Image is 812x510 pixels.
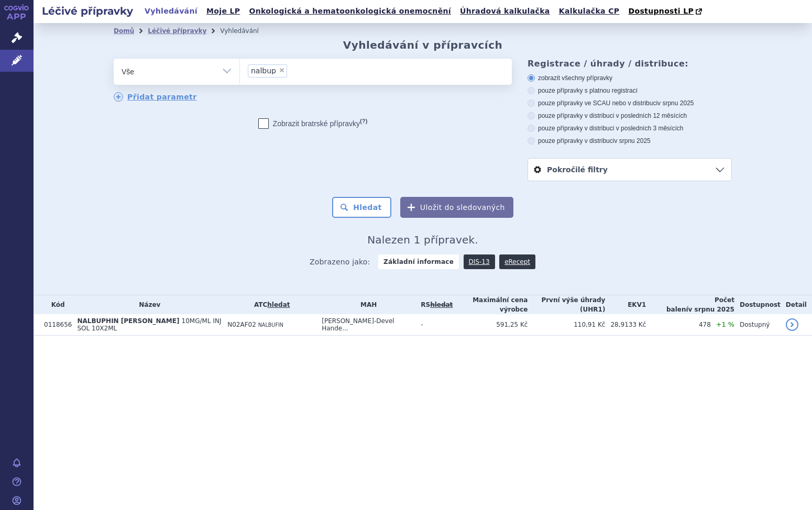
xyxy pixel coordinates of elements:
[290,64,296,77] input: nalbup
[77,317,179,325] span: NALBUPHIN [PERSON_NAME]
[528,99,732,107] label: pouze přípravky ve SCAU nebo v distribuci
[457,4,553,18] a: Úhradová kalkulačka
[716,320,734,328] span: +1 %
[781,295,812,314] th: Detail
[267,301,290,308] a: hledat
[141,4,201,18] a: Vyhledávání
[528,314,605,336] td: 110,91 Kč
[556,4,623,18] a: Kalkulačka CP
[605,295,646,314] th: EKV1
[39,314,72,336] td: 0118656
[343,39,503,51] h2: Vyhledávání v přípravcích
[528,124,732,132] label: pouze přípravky v distribuci v posledních 3 měsících
[310,254,370,269] span: Zobrazeno jako:
[628,7,694,15] span: Dostupnosti LP
[114,92,197,102] a: Přidat parametr
[605,314,646,336] td: 28,9133 Kč
[148,27,206,35] a: Léčivé přípravky
[77,317,221,332] span: 10MG/ML INJ SOL 10X2ML
[453,314,528,336] td: 591,25 Kč
[222,295,316,314] th: ATC
[332,197,391,218] button: Hledat
[528,159,731,181] a: Pokročilé filtry
[430,301,453,308] a: vyhledávání neobsahuje žádnou platnou referenční skupinu
[528,295,605,314] th: První výše úhrady (UHR1)
[528,86,732,95] label: pouze přípravky s platnou registrací
[367,234,478,246] span: Nalezen 1 přípravek.
[220,23,272,39] li: Vyhledávání
[430,301,453,308] del: hledat
[734,295,781,314] th: Dostupnost
[39,295,72,314] th: Kód
[203,4,243,18] a: Moje LP
[246,4,454,18] a: Onkologická a hematoonkologická onemocnění
[786,318,798,331] a: detail
[316,295,415,314] th: MAH
[400,197,513,218] button: Uložit do sledovaných
[453,295,528,314] th: Maximální cena výrobce
[279,67,285,73] span: ×
[614,137,650,145] span: v srpnu 2025
[258,322,283,328] span: NALBUFIN
[688,306,734,313] span: v srpnu 2025
[646,314,711,336] td: 478
[316,314,415,336] td: [PERSON_NAME]-Devel Hande...
[415,295,453,314] th: RS
[378,254,459,269] strong: Základní informace
[528,112,732,120] label: pouze přípravky v distribuci v posledních 12 měsících
[528,74,732,82] label: zobrazit všechny přípravky
[251,67,276,74] span: nalbup
[72,295,222,314] th: Název
[528,137,732,145] label: pouze přípravky v distribuci
[464,254,495,269] a: DIS-13
[227,321,256,328] span: N02AF02
[657,99,694,107] span: v srpnu 2025
[625,4,707,19] a: Dostupnosti LP
[258,118,368,129] label: Zobrazit bratrské přípravky
[360,118,367,125] abbr: (?)
[114,27,134,35] a: Domů
[415,314,453,336] td: -
[499,254,535,269] a: eRecept
[528,59,732,69] h3: Registrace / úhrady / distribuce:
[734,314,781,336] td: Dostupný
[646,295,734,314] th: Počet balení
[34,4,141,18] h2: Léčivé přípravky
